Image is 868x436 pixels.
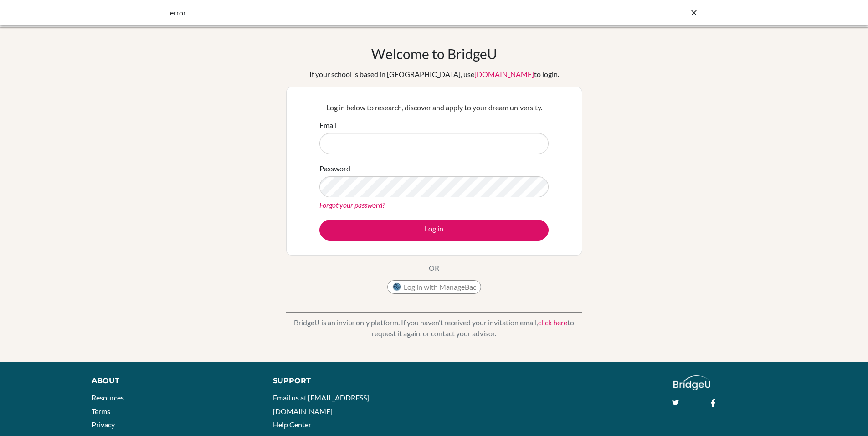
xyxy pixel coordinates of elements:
a: [DOMAIN_NAME] [474,70,534,78]
a: Forgot your password? [319,200,385,209]
div: error [170,7,562,18]
img: logo_white@2x-f4f0deed5e89b7ecb1c2cc34c3e3d731f90f0f143d5ea2071677605dd97b5244.png [673,375,710,390]
a: Resources [92,393,124,402]
button: Log in with ManageBac [387,280,481,294]
a: Terms [92,407,110,415]
a: Email us at [EMAIL_ADDRESS][DOMAIN_NAME] [273,393,369,415]
button: Log in [319,220,549,241]
div: If your school is based in [GEOGRAPHIC_DATA], use to login. [309,69,559,80]
p: BridgeU is an invite only platform. If you haven’t received your invitation email, to request it ... [286,317,582,339]
a: click here [538,318,567,327]
label: Email [319,120,337,131]
div: Support [273,375,423,386]
a: Privacy [92,420,115,429]
div: About [92,375,252,386]
p: OR [429,262,439,273]
h1: Welcome to BridgeU [371,46,497,62]
label: Password [319,163,350,174]
a: Help Center [273,420,311,429]
p: Log in below to research, discover and apply to your dream university. [319,102,549,113]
